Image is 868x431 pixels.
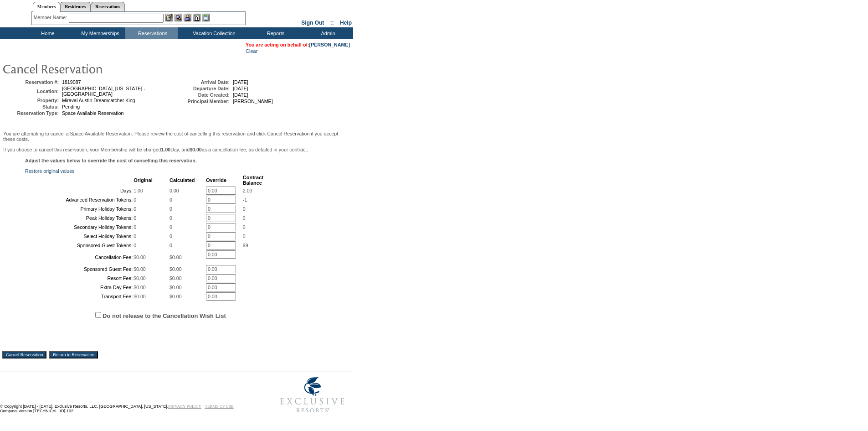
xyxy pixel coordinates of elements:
[62,98,135,103] span: Miraval Austin Dreamcatcher King
[134,197,136,203] span: 0
[26,205,133,213] td: Primary Holiday Tokens:
[134,243,136,248] span: 0
[169,197,172,203] span: 0
[134,254,146,260] span: $0.00
[243,188,252,193] span: 2.00
[178,27,248,39] td: Vacation Collection
[91,2,125,11] a: Reservations
[169,243,172,248] span: 0
[62,79,81,85] span: 1819087
[34,14,69,21] div: Member Name:
[73,27,125,39] td: My Memberships
[330,20,334,26] span: ::
[169,215,172,221] span: 0
[246,42,350,47] span: You are acting on behalf of:
[125,27,178,39] td: Reservations
[26,274,133,282] td: Resort Fee:
[134,206,136,212] span: 0
[309,42,350,47] a: [PERSON_NAME]
[169,234,172,239] span: 0
[134,188,143,193] span: 1.00
[134,266,146,272] span: $0.00
[184,14,191,21] img: Impersonate
[243,206,246,212] span: 0
[2,59,185,78] img: pgTtlCancelRes.gif
[3,131,350,142] p: You are attempting to cancel a Space Available Reservation. Please review the cost of cancelling ...
[243,234,246,239] span: 0
[169,224,172,230] span: 0
[243,215,246,221] span: 0
[26,232,133,240] td: Select Holiday Tokens:
[26,214,133,222] td: Peak Holiday Tokens:
[26,187,133,195] td: Days:
[134,177,153,183] b: Original
[243,243,248,248] span: 99
[206,177,226,183] b: Override
[4,98,59,103] td: Property:
[4,86,59,97] td: Location:
[205,404,234,409] a: TERMS OF USE
[175,92,230,98] td: Date Created:
[168,404,201,409] a: PRIVACY POLICY
[60,2,91,11] a: Residences
[301,20,324,26] a: Sign Out
[134,275,146,281] span: $0.00
[134,224,136,230] span: 0
[2,351,46,358] input: Cancel Reservation
[4,79,59,85] td: Reservation #:
[175,14,182,21] img: View
[33,2,61,12] a: Members
[202,14,210,21] img: b_calculator.gif
[193,14,200,21] img: Reservations
[190,147,202,152] b: $0.00
[233,92,248,98] span: [DATE]
[169,206,172,212] span: 0
[243,224,246,230] span: 0
[246,48,257,54] a: Clear
[340,20,352,26] a: Help
[301,27,353,39] td: Admin
[62,104,80,109] span: Pending
[25,168,74,174] a: Restore original values
[26,241,133,249] td: Sponsored Guest Tokens:
[134,285,146,290] span: $0.00
[26,283,133,291] td: Extra Day Fee:
[62,110,123,116] span: Space Available Reservation
[169,254,182,260] span: $0.00
[134,215,136,221] span: 0
[161,147,171,152] b: 1.00
[243,197,247,203] span: -1
[134,294,146,299] span: $0.00
[233,99,273,104] span: [PERSON_NAME]
[4,104,59,109] td: Status:
[169,294,182,299] span: $0.00
[21,27,73,39] td: Home
[26,223,133,231] td: Secondary Holiday Tokens:
[62,86,145,97] span: [GEOGRAPHIC_DATA], [US_STATE] - [GEOGRAPHIC_DATA]
[248,27,301,39] td: Reports
[26,196,133,204] td: Advanced Reservation Tokens:
[169,275,182,281] span: $0.00
[26,250,133,264] td: Cancellation Fee:
[175,99,230,104] td: Principal Member:
[169,266,182,272] span: $0.00
[26,265,133,273] td: Sponsored Guest Fee:
[4,110,59,116] td: Reservation Type:
[175,79,230,85] td: Arrival Date:
[3,147,350,152] p: If you choose to cancel this reservation, your Membership will be charged Day, and as a cancellat...
[233,79,248,85] span: [DATE]
[26,292,133,301] td: Transport Fee:
[175,86,230,91] td: Departure Date:
[103,312,226,319] label: Do not release to the Cancellation Wish List
[169,177,195,183] b: Calculated
[169,285,182,290] span: $0.00
[169,188,179,193] span: 0.00
[25,158,197,163] b: Adjust the values below to override the cost of cancelling this reservation.
[49,351,98,358] input: Return to Reservation
[272,372,353,418] img: Exclusive Resorts
[134,234,136,239] span: 0
[233,86,248,91] span: [DATE]
[243,175,263,186] b: Contract Balance
[165,14,173,21] img: b_edit.gif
